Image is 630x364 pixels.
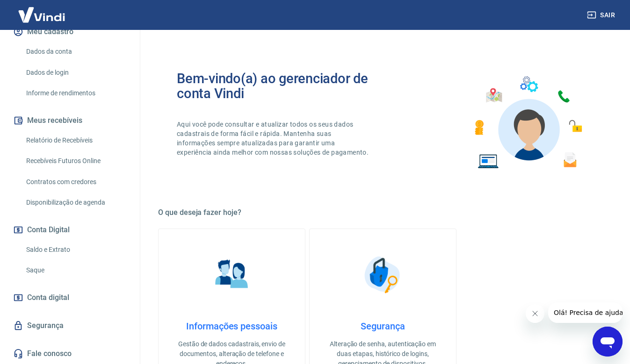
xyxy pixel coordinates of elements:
button: Conta Digital [11,220,129,240]
span: Olá! Precisa de ajuda? [6,7,79,14]
iframe: Fechar mensagem [526,304,544,323]
a: Disponibilização de agenda [22,193,129,212]
a: Informe de rendimentos [22,84,129,103]
h4: Segurança [325,321,441,332]
img: Informações pessoais [209,251,255,298]
h2: Bem-vindo(a) ao gerenciador de conta Vindi [177,71,383,101]
a: Segurança [11,315,129,336]
img: Vindi [11,0,72,29]
iframe: Botão para abrir a janela de mensagens [593,327,623,357]
button: Meu cadastro [11,21,129,42]
a: Conta digital [11,287,129,308]
p: Aqui você pode consultar e atualizar todos os seus dados cadastrais de forma fácil e rápida. Mant... [177,120,370,157]
h5: O que deseja fazer hoje? [158,208,608,217]
button: Meus recebíveis [11,110,129,131]
a: Fale conosco [11,343,129,364]
button: Sair [585,7,619,24]
a: Saque [22,261,129,280]
a: Recebíveis Futuros Online [22,151,129,171]
span: Conta digital [27,291,69,304]
a: Dados da conta [22,42,129,61]
iframe: Mensagem da empresa [548,302,623,323]
img: Segurança [360,251,406,298]
a: Saldo e Extrato [22,240,129,259]
a: Relatório de Recebíveis [22,131,129,150]
img: Imagem de um avatar masculino com diversos icones exemplificando as funcionalidades do gerenciado... [466,71,589,174]
a: Dados de login [22,63,129,82]
h4: Informações pessoais [174,321,290,332]
a: Contratos com credores [22,172,129,192]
